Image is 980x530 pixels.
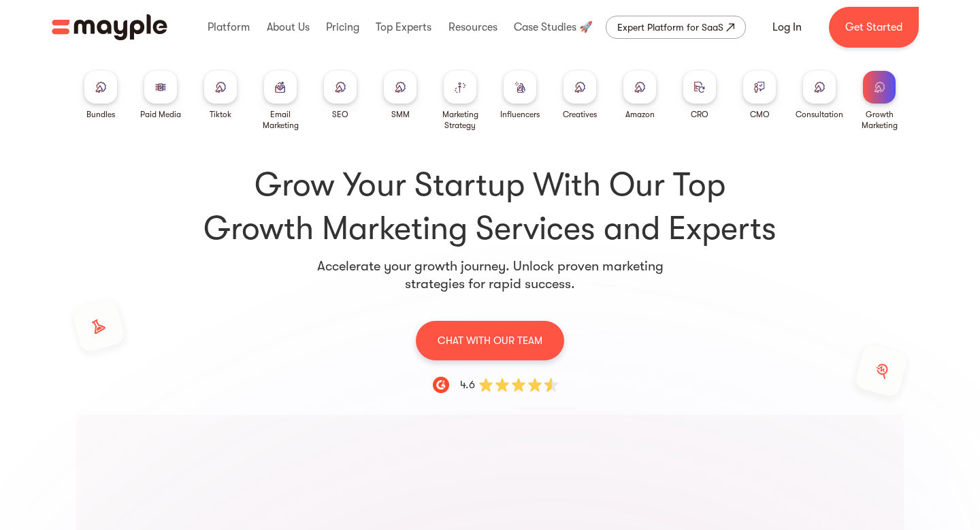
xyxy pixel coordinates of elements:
[76,163,904,251] h1: Grow Your Startup With Our Top
[855,109,904,131] div: Growth Marketing
[829,7,919,48] a: Get Started
[52,14,167,40] a: home
[743,71,776,120] a: CMO
[324,71,357,120] a: SEO
[436,109,485,131] div: Marketing Strategy
[76,207,904,251] span: Growth Marketing Services and Experts
[256,109,305,131] div: Email Marketing
[52,14,167,40] img: Mayple logo
[310,258,670,293] p: Accelerate your growth journey. Unlock proven marketing strategies for rapid success.
[384,71,416,120] a: SMM
[204,71,237,120] a: Tiktok
[263,5,313,49] div: About Us
[855,71,904,131] a: Growth Marketing
[563,71,597,120] a: Creatives
[606,16,746,39] a: Expert Platform for SaaS
[86,109,115,120] div: Bundles
[691,109,708,120] div: CRO
[617,19,723,35] div: Expert Platform for SaaS
[625,109,655,120] div: Amazon
[563,109,597,120] div: Creatives
[796,109,843,120] div: Consultation
[438,332,542,349] p: CHAT WITH OUR TEAM
[416,320,564,360] a: CHAT WITH OUR TEAM
[256,71,305,131] a: Email Marketing
[332,109,348,120] div: SEO
[460,377,475,393] div: 4.6
[500,71,540,120] a: Influencers
[445,5,501,49] div: Resources
[210,109,231,120] div: Tiktok
[796,71,843,120] a: Consultation
[500,109,540,120] div: Influencers
[391,109,410,120] div: SMM
[372,5,435,49] div: Top Experts
[683,71,716,120] a: CRO
[623,71,656,120] a: Amazon
[204,5,253,49] div: Platform
[84,71,117,120] a: Bundles
[436,71,485,131] a: Marketing Strategy
[323,5,363,49] div: Pricing
[756,11,818,44] a: Log In
[140,109,181,120] div: Paid Media
[750,109,770,120] div: CMO
[140,71,181,120] a: Paid Media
